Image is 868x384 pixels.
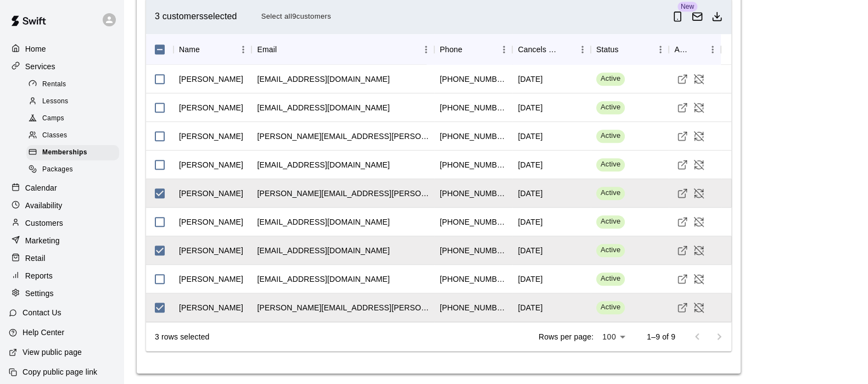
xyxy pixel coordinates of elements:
[26,110,124,127] a: Camps
[26,162,124,179] a: Packages
[440,34,462,65] div: Phone
[26,162,119,177] div: Packages
[26,93,124,110] a: Lessons
[652,41,669,58] button: Menu
[434,34,512,65] div: Phone
[674,157,691,173] a: Visit customer profile
[591,34,669,65] div: Status
[257,302,428,313] div: amanda.s.lynch@gmail.com
[674,242,691,259] a: Visit customer profile
[689,42,704,57] button: Sort
[26,145,119,160] div: Memberships
[596,74,625,84] span: Active
[674,128,691,144] a: Visit customer profile
[518,245,542,256] div: June 01 2026
[674,271,691,287] a: Visit customer profile
[440,74,507,85] div: +18168032857
[9,285,115,302] a: Settings
[596,302,625,313] span: Active
[440,188,507,199] div: +13162825858
[668,7,687,26] button: Send push notification
[677,2,697,12] span: New
[691,214,707,230] button: Cancel Membership
[251,34,434,65] div: Email
[9,41,115,57] a: Home
[42,96,69,107] span: Lessons
[691,271,707,287] button: Cancel Membership
[25,200,63,211] p: Availability
[235,41,251,58] button: Menu
[42,147,87,158] span: Memberships
[691,71,707,87] button: Cancel Membership
[23,347,82,358] p: View public page
[25,182,57,193] p: Calendar
[440,159,507,170] div: +15012828136
[596,245,625,255] span: Active
[674,214,691,230] a: Visit customer profile
[674,71,691,87] a: Visit customer profile
[596,188,625,198] span: Active
[518,102,542,113] div: June 01 2026
[518,131,542,142] div: June 01 2026
[691,242,707,259] button: Cancel Membership
[674,299,691,316] a: Visit customer profile
[669,34,721,65] div: Actions
[9,250,115,266] a: Retail
[26,111,119,126] div: Camps
[42,113,64,124] span: Camps
[596,274,625,284] span: Active
[440,302,507,313] div: +14797906656
[26,76,124,93] a: Rentals
[26,128,119,143] div: Classes
[9,180,115,196] a: Calendar
[691,299,707,316] button: Cancel Membership
[257,131,428,142] div: clifford.stallings@gmail.com
[257,74,389,85] div: adh_30@yahoo.com
[25,270,53,281] p: Reports
[9,197,115,214] a: Availability
[440,131,507,142] div: +18138924895
[9,232,115,249] div: Marketing
[691,99,707,116] button: Cancel Membership
[518,216,542,227] div: June 01 2026
[496,41,512,58] button: Menu
[179,216,243,227] div: Mike Klostermeyer
[42,130,67,141] span: Classes
[518,274,542,285] div: June 01 2026
[257,274,389,285] div: kdl106@hotmail.com
[257,34,277,65] div: Email
[179,34,200,65] div: Name
[518,74,542,85] div: June 01 2026
[9,268,115,284] a: Reports
[155,8,668,25] div: 3 customers selected
[25,61,55,72] p: Services
[691,128,707,144] button: Cancel Membership
[257,188,428,199] div: brad.fouse@gmail.com
[179,131,243,142] div: Clifford Stallings
[173,34,251,65] div: Name
[707,7,727,26] button: Download as csv
[179,159,243,170] div: Allison Carroll
[440,245,507,256] div: +14799364253
[704,41,721,58] button: Menu
[257,102,389,113] div: cdewey14@gmail.com
[9,58,115,75] a: Services
[25,43,46,54] p: Home
[518,34,558,65] div: Cancels Date
[596,159,625,170] span: Active
[618,42,634,57] button: Sort
[26,127,124,144] a: Classes
[42,164,73,175] span: Packages
[440,216,507,227] div: +14026811180
[42,79,66,90] span: Rentals
[9,215,115,231] a: Customers
[596,34,619,65] div: Status
[596,131,625,141] span: Active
